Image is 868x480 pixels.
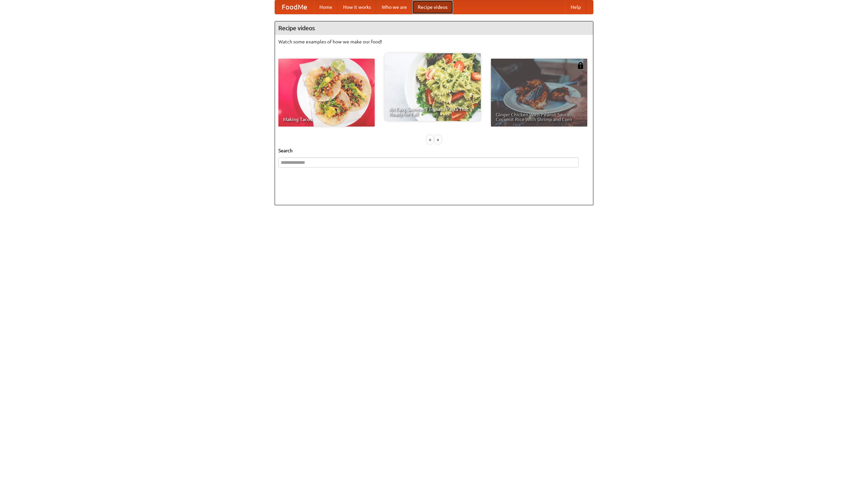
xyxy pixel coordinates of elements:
span: Making Tacos [283,117,370,122]
a: Making Tacos [278,59,375,127]
div: « [427,135,433,144]
span: An Easy, Summery Tomato Pasta That's Ready for Fall [389,107,476,116]
a: Home [314,0,338,14]
a: Recipe videos [412,0,453,14]
a: FoodMe [275,0,314,14]
h5: Search [278,147,590,154]
a: How it works [338,0,376,14]
p: Watch some examples of how we make our food! [278,38,590,45]
a: Who we are [376,0,412,14]
img: 483408.png [577,62,584,69]
a: Help [565,0,586,14]
a: An Easy, Summery Tomato Pasta That's Ready for Fall [384,53,481,121]
h4: Recipe videos [275,21,593,35]
div: » [435,135,441,144]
